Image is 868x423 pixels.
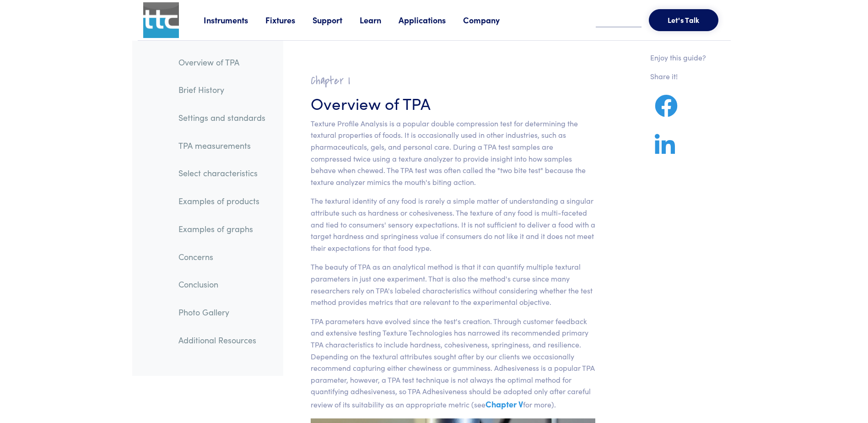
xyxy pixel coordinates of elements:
[485,398,523,410] a: Chapter V
[650,52,706,64] p: Enjoy this guide?
[171,107,273,128] a: Settings and standards
[311,118,596,188] p: Texture Profile Analysis is a popular double compression test for determining the textural proper...
[311,315,596,411] p: TPA parameters have evolved since the test's creation. Through customer feedback and extensive te...
[171,79,273,100] a: Brief History
[143,2,179,38] img: ttc_logo_1x1_v1.0.png
[171,302,273,323] a: Photo Gallery
[171,52,273,73] a: Overview of TPA
[463,14,517,26] a: Company
[313,14,360,26] a: Support
[650,145,679,156] a: Share on LinkedIn
[399,14,463,26] a: Applications
[171,246,273,267] a: Concerns
[171,274,273,295] a: Conclusion
[360,14,399,26] a: Learn
[311,92,596,114] h3: Overview of TPA
[650,70,706,82] p: Share it!
[265,14,313,26] a: Fixtures
[311,195,596,254] p: The textural identity of any food is rarely a simple matter of understanding a singular attribute...
[171,163,273,184] a: Select characteristics
[171,330,273,351] a: Additional Resources
[311,261,596,308] p: The beauty of TPA as an analytical method is that it can quantify multiple textural parameters in...
[649,9,718,31] button: Let's Talk
[204,14,265,26] a: Instruments
[311,74,596,88] h2: Chapter I
[171,135,273,156] a: TPA measurements
[171,190,273,211] a: Examples of products
[171,218,273,239] a: Examples of graphs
